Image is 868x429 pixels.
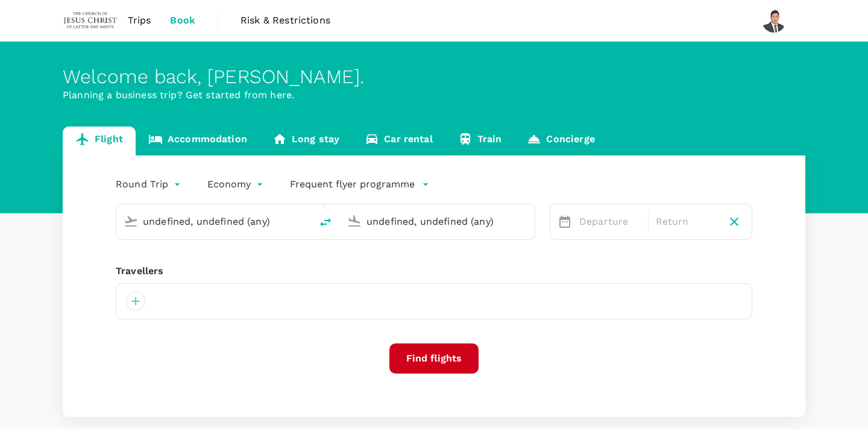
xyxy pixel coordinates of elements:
div: Round Trip [116,175,183,194]
img: Yew Jin Chua [762,8,786,33]
a: Train [445,127,515,155]
div: Travellers [116,264,752,278]
input: Going to [366,212,509,231]
a: Car rental [352,127,445,155]
button: delete [311,208,340,237]
p: Departure [579,214,641,229]
a: Flight [63,127,136,155]
button: Frequent flyer programme [290,177,429,192]
div: Welcome back , [PERSON_NAME] . [63,66,805,88]
button: Find flights [389,343,479,374]
span: Book [170,13,195,28]
button: Open [303,220,305,222]
div: Economy [207,175,266,194]
img: The Malaysian Church of Jesus Christ of Latter-day Saints [63,7,118,34]
p: Frequent flyer programme [290,177,415,192]
a: Accommodation [136,127,260,155]
input: Depart from [143,212,286,231]
p: Planning a business trip? Get started from here. [63,88,805,102]
a: Concierge [514,127,607,155]
span: Risk & Restrictions [241,13,330,28]
span: Trips [128,13,151,28]
button: Open [526,220,529,222]
a: Long stay [260,127,352,155]
p: Return [656,214,717,229]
